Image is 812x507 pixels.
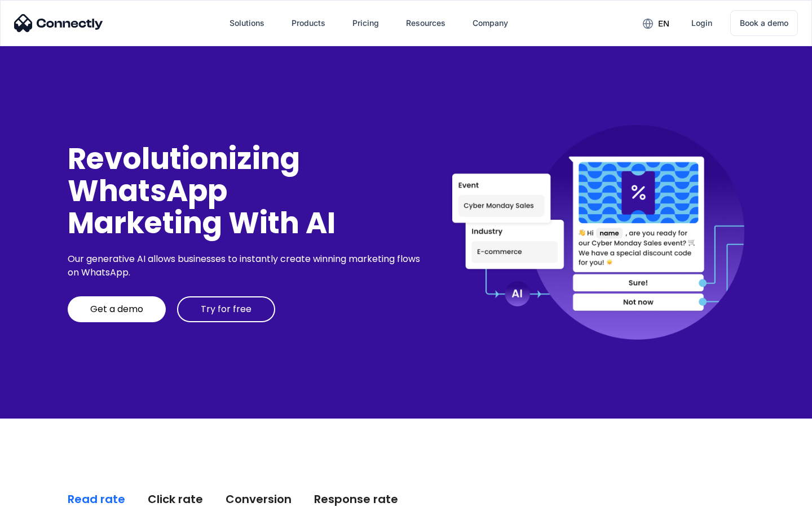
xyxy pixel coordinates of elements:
div: Response rate [314,491,398,507]
div: Resources [406,15,445,31]
div: Revolutionizing WhatsApp Marketing With AI [68,143,424,239]
div: Company [473,15,508,31]
a: Book a demo [730,10,798,36]
div: Conversion [226,491,292,507]
a: Try for free [177,296,275,322]
div: en [658,16,669,32]
div: Our generative AI allows businesses to instantly create winning marketing flows on WhatsApp. [68,252,424,279]
div: Solutions [230,15,264,31]
div: Get a demo [90,304,143,315]
div: Pricing [352,15,379,31]
div: Login [691,15,712,31]
div: Click rate [148,491,203,507]
div: Read rate [68,491,125,507]
div: Products [292,15,325,31]
a: Login [682,10,721,37]
div: Try for free [201,304,251,315]
a: Pricing [343,10,388,37]
img: Connectly Logo [14,14,103,32]
a: Get a demo [68,296,166,322]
